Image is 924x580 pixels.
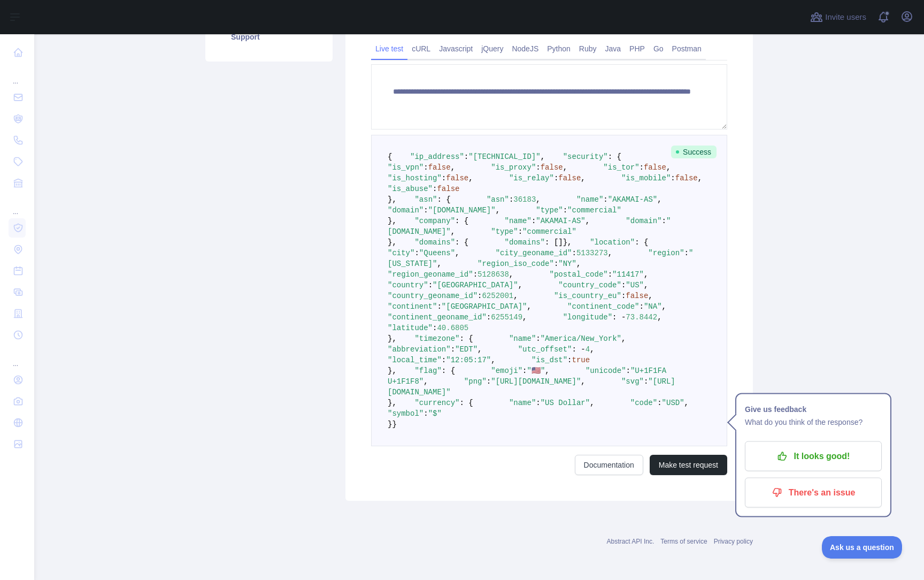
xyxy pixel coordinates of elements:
[487,195,509,204] span: "asn"
[572,356,590,364] span: true
[446,174,468,182] span: false
[657,399,661,407] span: :
[621,334,626,343] span: ,
[522,313,527,322] span: ,
[478,260,554,268] span: "region_iso_code"
[635,238,648,247] span: : {
[581,377,585,386] span: ,
[644,270,648,279] span: ,
[442,302,527,311] span: "[GEOGRAPHIC_DATA]"
[626,313,657,322] span: 73.8442
[825,11,866,24] span: Invite users
[554,292,621,300] span: "is_country_eu"
[745,403,882,416] h1: Give us feedback
[608,270,612,279] span: :
[586,345,590,354] span: 4
[626,292,648,300] span: false
[423,163,428,172] span: :
[388,356,442,364] span: "local_time"
[621,281,626,289] span: :
[581,174,585,182] span: ,
[473,270,478,279] span: :
[545,238,563,247] span: : []
[558,174,581,182] span: false
[572,249,576,257] span: :
[388,238,397,247] span: },
[509,174,554,182] span: "is_relay"
[644,281,648,289] span: ,
[446,356,491,364] span: "12:05:17"
[603,163,639,172] span: "is_tor"
[478,345,482,354] span: ,
[388,185,433,193] span: "is_abuse"
[388,249,414,257] span: "city"
[468,174,473,182] span: ,
[608,249,612,257] span: ,
[388,174,442,182] span: "is_hosting"
[626,217,661,225] span: "domain"
[414,195,437,204] span: "asn"
[464,377,487,386] span: "png"
[428,409,442,418] span: "$"
[423,377,428,386] span: ,
[414,238,455,247] span: "domains"
[513,195,536,204] span: 36183
[608,152,621,161] span: : {
[650,455,727,475] button: Make test request
[477,40,507,57] a: jQuery
[388,313,487,322] span: "continent_geoname_id"
[541,152,545,161] span: ,
[388,334,397,343] span: },
[388,345,451,354] span: "abbreviation"
[662,399,684,407] span: "USD"
[545,367,549,375] span: ,
[423,206,428,215] span: :
[504,217,531,225] span: "name"
[388,163,423,172] span: "is_vpn"
[388,195,397,204] span: },
[509,195,513,204] span: :
[563,313,612,322] span: "longitude"
[590,345,594,354] span: ,
[371,40,407,57] a: Live test
[388,409,423,418] span: "symbol"
[648,292,652,300] span: ,
[608,195,657,204] span: "AKAMAI-AS"
[451,163,455,172] span: ,
[541,163,563,172] span: false
[414,249,419,257] span: :
[536,206,563,215] span: "type"
[388,281,428,289] span: "country"
[218,25,320,49] a: Support
[437,195,450,204] span: : {
[513,292,518,300] span: ,
[468,152,540,161] span: "[TECHNICAL_ID]"
[621,377,644,386] span: "svg"
[601,40,626,57] a: Java
[590,399,594,407] span: ,
[822,536,903,559] iframe: Toggle Customer Support
[626,367,630,375] span: :
[388,302,437,311] span: "continent"
[455,345,478,354] span: "EDT"
[522,227,576,236] span: "commercial"
[491,356,495,364] span: ,
[507,40,543,57] a: NodeJS
[433,185,437,193] span: :
[437,324,468,332] span: 40.6805
[518,281,522,289] span: ,
[563,206,567,215] span: :
[554,260,558,268] span: :
[428,163,451,172] span: false
[388,420,392,429] span: }
[388,399,397,407] span: },
[491,377,581,386] span: "[URL][DOMAIN_NAME]"
[435,40,477,57] a: Javascript
[621,174,671,182] span: "is_mobile"
[455,217,468,225] span: : {
[563,238,572,247] span: },
[612,313,626,322] span: : -
[491,163,536,172] span: "is_proxy"
[527,302,531,311] span: ,
[536,334,540,343] span: :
